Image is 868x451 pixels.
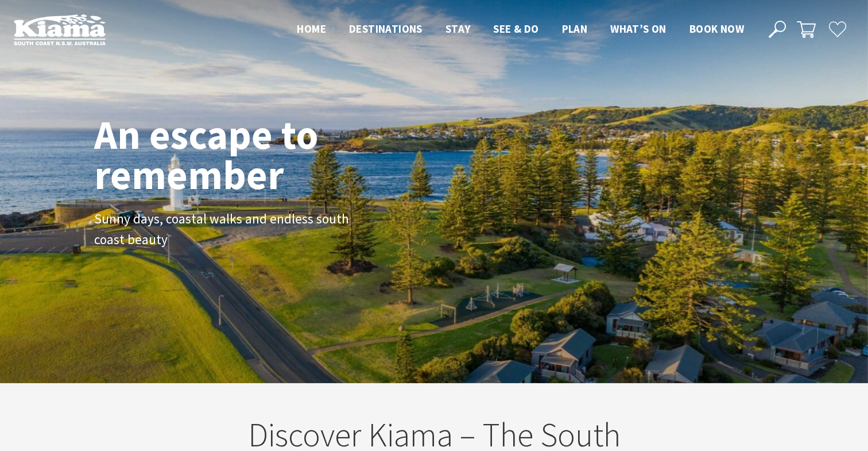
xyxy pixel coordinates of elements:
[285,20,755,39] nav: Main Menu
[94,209,352,251] p: Sunny days, coastal walks and endless south coast beauty
[94,114,410,195] h1: An escape to remember
[349,22,423,36] span: Destinations
[14,14,106,45] img: Kiama Logo
[689,22,744,36] span: Book now
[297,22,326,36] span: Home
[493,22,538,36] span: See & Do
[445,22,471,36] span: Stay
[610,22,666,36] span: What’s On
[562,22,588,36] span: Plan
